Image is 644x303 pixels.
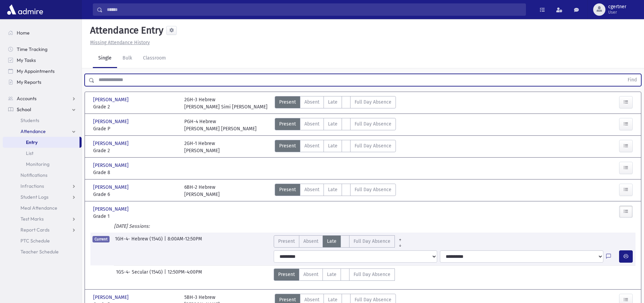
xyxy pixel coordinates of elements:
span: 1GH-4- Hebrew (154G) [115,235,164,248]
span: Late [328,186,338,193]
span: Full Day Absence [354,238,390,245]
span: Absent [303,238,318,245]
a: My Appointments [3,66,82,77]
span: 1GS-4- Secular (154G) [116,268,164,281]
a: Meal Attendance [3,202,82,213]
span: Test Marks [20,216,44,222]
div: AttTypes [275,96,396,110]
span: Report Cards [20,227,49,233]
span: Absent [304,186,319,193]
a: List [3,148,82,159]
span: | [164,268,168,281]
span: Present [279,186,296,193]
a: Bulk [117,49,138,68]
i: [DATE] Sessions: [114,223,149,229]
span: Grade P [93,125,177,132]
span: Full Day Absence [355,98,391,106]
span: cgertner [608,4,626,10]
span: Grade 8 [93,169,177,176]
span: Grade 2 [93,147,177,154]
div: AttTypes [275,118,396,132]
span: Full Day Absence [355,142,391,149]
span: Full Day Absence [355,120,391,128]
span: Late [328,120,338,128]
a: Report Cards [3,224,82,235]
div: AttTypes [274,268,395,281]
span: Home [17,30,30,36]
span: Time Tracking [17,46,47,52]
span: Accounts [17,95,37,102]
div: AttTypes [274,235,405,248]
span: Present [278,271,295,278]
span: Late [328,142,338,149]
span: Present [278,238,295,245]
span: Full Day Absence [355,186,391,193]
a: Missing Attendance History [87,40,150,45]
span: Grade 2 [93,103,177,110]
span: 8:00AM-12:50PM [168,235,202,248]
div: AttTypes [275,184,396,198]
span: Late [328,98,338,106]
span: Entry [26,139,38,145]
a: Entry [3,137,80,148]
span: [PERSON_NAME] [93,184,130,191]
span: Students [20,117,39,123]
a: Teacher Schedule [3,246,82,257]
span: Monitoring [26,161,49,167]
a: Infractions [3,181,82,192]
span: List [26,150,33,156]
span: My Tasks [17,57,36,63]
span: [PERSON_NAME] [93,118,130,125]
a: Accounts [3,93,82,104]
div: 2GH-3 Hebrew [PERSON_NAME] Simi [PERSON_NAME] [184,96,268,110]
a: My Reports [3,77,82,88]
span: My Appointments [17,68,55,74]
span: Grade 6 [93,191,177,198]
span: Meal Attendance [20,205,57,211]
a: Classroom [138,49,171,68]
a: All Later [395,241,405,246]
span: Present [279,98,296,106]
input: Search [103,3,526,16]
a: Notifications [3,170,82,181]
span: Absent [303,271,318,278]
span: My Reports [17,79,41,85]
span: Absent [304,142,319,149]
div: PGH-4 Hebrew [PERSON_NAME] [PERSON_NAME] [184,118,257,132]
span: PTC Schedule [20,238,50,244]
span: Notifications [20,172,47,178]
span: [PERSON_NAME] [93,96,130,103]
h5: Attendance Entry [87,25,163,36]
img: AdmirePro [5,3,45,16]
a: Students [3,115,82,126]
a: All Prior [395,235,405,241]
span: Absent [304,98,319,106]
span: Infractions [20,183,44,189]
span: [PERSON_NAME] [93,206,130,213]
span: Present [279,120,296,128]
button: Find [624,74,641,86]
a: School [3,104,82,115]
span: Attendance [20,128,46,134]
a: Test Marks [3,213,82,224]
span: 12:50PM-4:00PM [168,268,202,281]
span: [PERSON_NAME] [93,294,130,301]
span: School [17,106,31,113]
span: User [608,10,626,15]
a: Home [3,27,82,38]
div: 2GH-1 Hebrew [PERSON_NAME] [184,140,220,154]
a: Monitoring [3,159,82,170]
a: My Tasks [3,55,82,66]
span: Absent [304,120,319,128]
div: AttTypes [275,140,396,154]
div: 6BH-2 Hebrew [PERSON_NAME] [184,184,220,198]
span: Late [327,271,337,278]
span: Full Day Absence [354,271,390,278]
span: Late [327,238,337,245]
u: Missing Attendance History [90,40,150,45]
span: Grade 1 [93,213,177,220]
span: [PERSON_NAME] [93,140,130,147]
a: Student Logs [3,192,82,202]
a: PTC Schedule [3,235,82,246]
span: Student Logs [20,194,48,200]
